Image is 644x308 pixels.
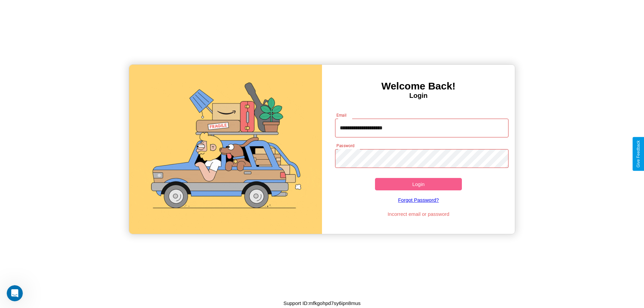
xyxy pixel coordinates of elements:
[283,299,361,308] p: Support ID: mfkgohpd7sy6ipn8mus
[336,112,347,118] label: Email
[636,140,641,168] div: Give Feedback
[375,178,462,190] button: Login
[322,92,515,100] h4: Login
[332,190,505,209] a: Forgot Password?
[332,209,505,219] p: Incorrect email or password
[129,65,322,234] img: gif
[336,143,354,148] label: Password
[322,80,515,92] h3: Welcome Back!
[7,285,23,301] iframe: Intercom live chat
